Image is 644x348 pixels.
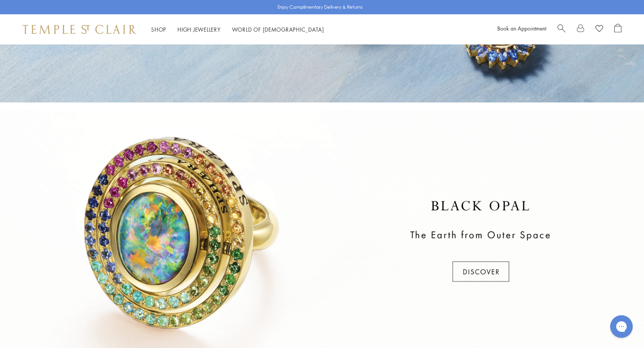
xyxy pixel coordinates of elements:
a: High JewelleryHigh Jewellery [177,26,221,33]
a: World of [DEMOGRAPHIC_DATA]World of [DEMOGRAPHIC_DATA] [232,26,324,33]
img: Temple St. Clair [23,25,136,34]
a: Search [558,24,565,35]
a: ShopShop [151,26,166,33]
a: View Wishlist [596,24,603,35]
p: Enjoy Complimentary Delivery & Returns [277,3,363,11]
nav: Main navigation [151,25,324,34]
a: Open Shopping Bag [614,24,621,35]
iframe: Gorgias live chat messenger [606,313,636,340]
a: Book an Appointment [497,24,546,32]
